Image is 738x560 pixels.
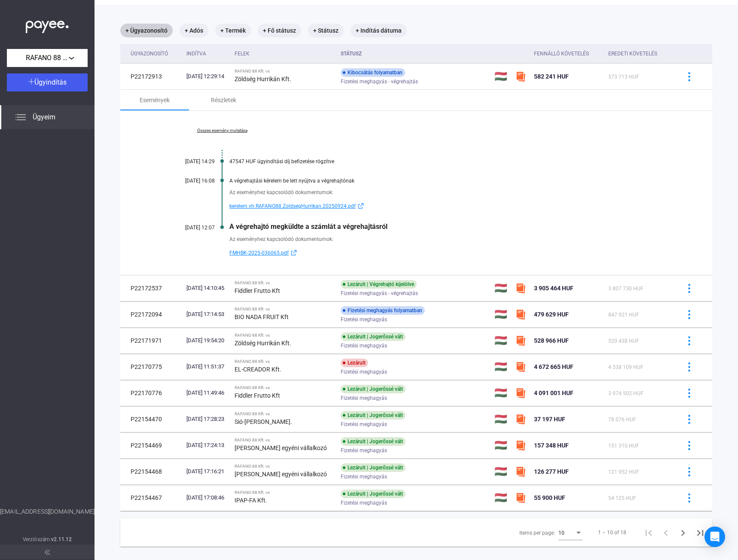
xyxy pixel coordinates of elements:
[608,74,639,80] span: 573 713 HUF
[235,464,334,469] div: RAFANO 88 Kft. vs
[685,284,694,293] img: more-blue
[341,306,425,315] div: Fizetési meghagyás folyamatban
[186,49,227,59] div: Indítva
[680,489,698,507] button: more-blue
[608,443,639,449] span: 151 310 HUF
[341,359,368,367] div: Lezárult
[685,362,694,371] img: more-blue
[491,432,512,458] td: 🇭🇺
[341,332,406,341] div: Lezárult | Jogerőssé vált
[341,411,406,420] div: Lezárult | Jogerőssé vált
[515,493,526,503] img: szamlazzhu-mini
[608,417,636,423] span: 78 076 HUF
[235,490,334,495] div: RAFANO 88 Kft. vs
[235,69,334,74] div: RAFANO 88 Kft. vs
[534,442,569,449] span: 157 348 HUF
[680,358,698,376] button: more-blue
[235,49,250,59] div: Felek
[186,49,206,59] div: Indítva
[229,201,669,211] a: kerelem.vh.RAFANO88.ZoldsegHurrikan.20250924.pdfexternal-link-blue
[680,436,698,454] button: more-blue
[491,459,512,484] td: 🇭🇺
[235,471,327,478] strong: [PERSON_NAME] egyéni vállalkozó
[341,341,387,351] span: Fizetési meghagyás
[235,333,334,338] div: RAFANO 88 Kft. vs
[120,275,183,301] td: P22172537
[229,178,669,184] div: A végrehajtási kérelem be lett nyújtva a végrehajtónak
[120,485,183,511] td: P22154467
[235,340,291,347] strong: Zöldség Hurrikán Kft.
[692,524,709,541] button: Last page
[235,438,334,443] div: RAFANO 88 Kft. vs
[491,380,512,406] td: 🇭🇺
[120,328,183,353] td: P22171971
[120,432,183,458] td: P22154469
[235,76,291,82] strong: Zöldség Hurrikán Kft.
[120,459,183,484] td: P22154468
[491,406,512,432] td: 🇭🇺
[186,389,227,397] div: [DATE] 11:49:46
[341,367,387,377] span: Fizetési meghagyás
[491,354,512,380] td: 🇭🇺
[680,67,698,85] button: more-blue
[186,467,227,476] div: [DATE] 17:16:21
[341,314,387,325] span: Fizetési meghagyás
[229,235,669,243] div: Az eseményhez kapcsolódó dokumentumok:
[657,524,674,541] button: Previous page
[534,49,589,59] div: Fennálló követelés
[356,203,366,209] img: external-link-blue
[120,64,183,89] td: P22172913
[515,362,526,372] img: szamlazzhu-mini
[26,16,69,33] img: white-payee-white-dot.svg
[534,468,569,475] span: 126 277 HUF
[186,310,227,319] div: [DATE] 17:14:53
[229,201,356,211] span: kerelem.vh.RAFANO88.ZoldsegHurrikan.20250924.pdf
[51,536,72,542] strong: v2.11.12
[558,527,582,538] mat-select: Items per page:
[608,338,639,344] span: 520 438 HUF
[229,188,669,197] div: Az eseményhez kapcsolódó dokumentumok:
[235,385,334,390] div: RAFANO 88 Kft. vs
[685,467,694,476] img: more-blue
[515,414,526,424] img: szamlazzhu-mini
[337,44,491,64] th: Státusz
[235,359,334,364] div: RAFANO 88 Kft. vs
[229,248,289,258] span: FMHBK-2025-036065.pdf
[685,441,694,450] img: more-blue
[341,445,387,456] span: Fizetési meghagyás
[491,64,512,89] td: 🇭🇺
[341,419,387,429] span: Fizetési meghagyás
[120,24,173,37] mat-chip: + Ügyazonosító
[341,490,406,498] div: Lezárult | Jogerőssé vált
[608,390,643,396] span: 3 974 502 HUF
[674,524,692,541] button: Next page
[235,392,280,399] strong: Fiddler Frutto Kft
[186,441,227,450] div: [DATE] 17:24:13
[341,76,418,87] span: Fizetési meghagyás - végrehajtás
[28,79,34,85] img: plus-white.svg
[186,72,227,81] div: [DATE] 12:29:14
[515,71,526,82] img: szamlazzhu-mini
[608,49,657,59] div: Eredeti követelés
[7,49,88,67] button: RAFANO 88 Kft.
[534,285,573,292] span: 3 905 464 HUF
[515,440,526,450] img: szamlazzhu-mini
[235,444,327,451] strong: [PERSON_NAME] egyéni vállalkozó
[534,311,569,318] span: 479 629 HUF
[685,310,694,319] img: more-blue
[211,95,236,105] div: Részletek
[131,49,168,59] div: Ügyazonosító
[235,313,289,320] strong: BIO NADA FRUIT Kft
[685,415,694,424] img: more-blue
[685,389,694,398] img: more-blue
[163,225,215,231] div: [DATE] 12:07
[680,384,698,402] button: more-blue
[515,388,526,398] img: szamlazzhu-mini
[534,363,573,370] span: 4 672 665 HUF
[351,24,407,37] mat-chip: + Indítás dátuma
[235,418,292,425] strong: Sió-[PERSON_NAME].
[341,280,417,289] div: Lezárult | Végrehajtó kijelölve
[131,49,180,59] div: Ügyazonosító
[640,524,657,541] button: First page
[534,494,565,501] span: 55 900 HUF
